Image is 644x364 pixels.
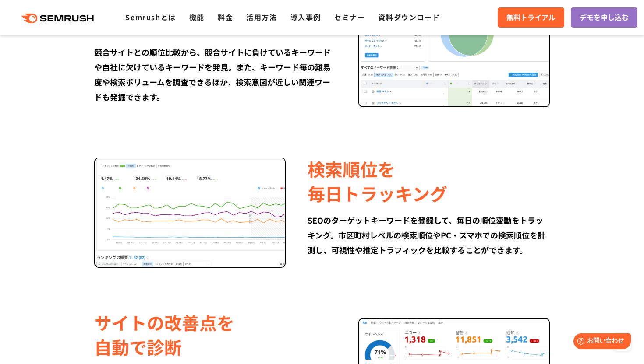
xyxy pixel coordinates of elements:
[566,330,634,354] iframe: Help widget launcher
[334,12,365,22] a: セミナー
[498,7,564,28] a: 無料トライアル
[94,310,336,359] div: サイトの改善点を 自動で診断
[94,45,336,104] div: 競合サイトとの順位比較から、競合サイトに負けているキーワードや自社に欠けているキーワードを発見。また、キーワード毎の難易度や検索ボリュームを調査できるほか、検索意図が近しい関連ワードも発掘できます。
[571,7,637,28] a: デモを申し込む
[308,213,550,257] div: SEOのターゲットキーワードを登録して、毎日の順位変動をトラッキング。市区町村レベルの検索順位やPC・スマホでの検索順位を計測し、可視性や推定トラフィックを比較することができます。
[125,12,176,22] a: Semrushとは
[218,12,233,22] a: 料金
[378,12,440,22] a: 資料ダウンロード
[246,12,277,22] a: 活用方法
[308,157,550,206] div: 検索順位を 毎日トラッキング
[506,12,556,23] span: 無料トライアル
[580,12,629,23] span: デモを申し込む
[290,12,321,22] a: 導入事例
[189,12,205,22] a: 機能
